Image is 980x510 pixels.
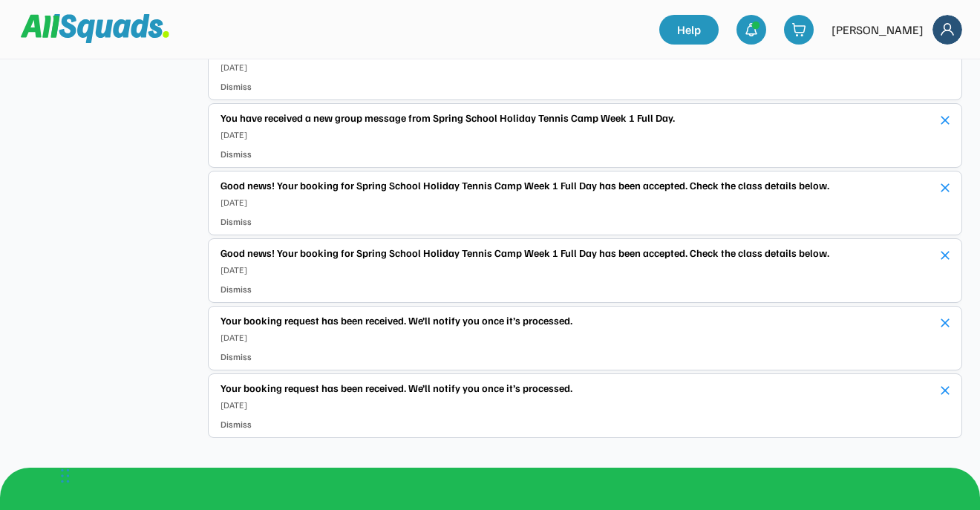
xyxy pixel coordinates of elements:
div: Good news! Your booking for Spring School Holiday Tennis Camp Week 1 Full Day has been accepted. ... [220,177,929,193]
div: [DATE] [220,264,929,277]
div: [PERSON_NAME] [832,21,924,39]
div: Dismiss [220,283,252,296]
button: close [938,316,953,330]
img: Squad%20Logo.svg [21,14,169,42]
img: bell-03%20%281%29.svg [744,22,759,37]
button: close [938,383,953,398]
div: Dismiss [220,350,252,364]
img: Frame%2018.svg [932,15,962,45]
div: Dismiss [220,80,252,94]
div: [DATE] [220,61,929,74]
div: Dismiss [220,418,252,431]
a: Help [659,15,719,45]
div: Your booking request has been received. We’ll notify you once it’s processed. [220,380,929,396]
button: close [938,113,953,128]
div: [DATE] [220,196,929,209]
div: Your booking request has been received. We’ll notify you once it’s processed. [220,313,929,328]
div: [DATE] [220,128,929,142]
div: Good news! Your booking for Spring School Holiday Tennis Camp Week 1 Full Day has been accepted. ... [220,245,929,261]
button: close [938,248,953,263]
div: Dismiss [220,148,252,161]
button: close [938,180,953,195]
div: You have received a new group message from Spring School Holiday Tennis Camp Week 1 Full Day. [220,110,929,125]
div: [DATE] [220,399,929,412]
div: Dismiss [220,215,252,229]
img: shopping-cart-01%20%281%29.svg [791,22,806,37]
div: [DATE] [220,331,929,344]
